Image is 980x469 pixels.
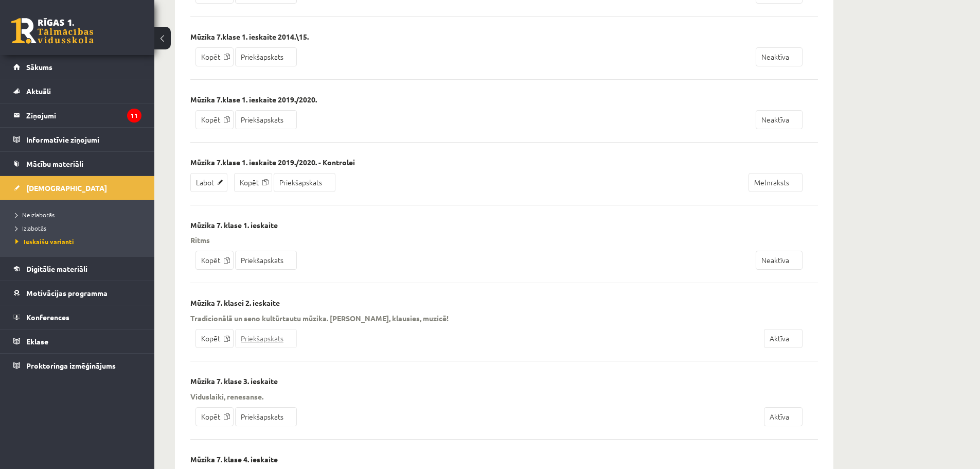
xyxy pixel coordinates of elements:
[190,235,210,245] p: Ritms
[13,281,141,305] a: Motivācijas programma
[26,128,141,151] legend: Informatīvie ziņojumi
[764,407,803,426] span: Aktīva
[235,251,297,270] a: Priekšapskats
[195,251,234,270] a: Kopēt
[190,95,317,104] p: Mūzika 7.klase 1. ieskaite 2019./2020.
[13,128,141,151] a: Informatīvie ziņojumi
[235,329,297,348] a: Priekšapskats
[190,455,278,464] p: Mūzika 7. klase 4. ieskaite
[756,110,803,129] span: Neaktīva
[15,223,144,233] a: Izlabotās
[756,251,803,270] span: Neaktīva
[195,329,234,348] a: Kopēt
[26,159,83,168] span: Mācību materiāli
[274,173,335,192] a: Priekšapskats
[15,211,55,219] span: Neizlabotās
[15,224,46,232] span: Izlabotās
[190,221,278,230] p: Mūzika 7. klase 1. ieskaite
[234,173,272,192] a: Kopēt
[13,354,141,377] a: Proktoringa izmēģinājums
[195,407,234,426] a: Kopēt
[235,407,297,426] a: Priekšapskats
[26,103,141,127] legend: Ziņojumi
[13,55,141,79] a: Sākums
[26,264,87,273] span: Digitālie materiāli
[26,337,48,346] span: Eklase
[190,173,227,192] a: Labot
[195,47,234,66] a: Kopēt
[26,86,51,96] span: Aktuāli
[190,392,263,401] p: Viduslaiki, renesanse.
[764,329,803,348] span: Aktīva
[26,312,69,322] span: Konferences
[13,329,141,353] a: Eklase
[15,237,144,246] a: Ieskaišu varianti
[190,314,449,323] p: Tradicionālā un seno kultūrtautu mūzika. [PERSON_NAME], klausies, muzicē!
[190,299,280,307] p: Mūzika 7. klasei 2. ieskaite
[13,257,141,281] a: Digitālie materiāli
[13,79,141,103] a: Aktuāli
[15,237,74,246] span: Ieskaišu varianti
[13,305,141,329] a: Konferences
[235,110,297,129] a: Priekšapskats
[13,152,141,176] a: Mācību materiāli
[195,110,234,129] a: Kopēt
[11,18,94,44] a: Rīgas 1. Tālmācības vidusskola
[749,173,803,192] span: Melnraksts
[190,377,278,386] p: Mūzika 7. klase 3. ieskaite
[26,361,116,370] span: Proktoringa izmēģinājums
[127,109,141,123] i: 11
[26,183,107,193] span: [DEMOGRAPHIC_DATA]
[190,32,309,41] p: Mūzika 7.klase 1. ieskaite 2014.\15.
[26,62,52,72] span: Sākums
[15,210,144,219] a: Neizlabotās
[13,103,141,127] a: Ziņojumi11
[235,47,297,66] a: Priekšapskats
[756,47,803,66] span: Neaktīva
[13,176,141,200] a: [DEMOGRAPHIC_DATA]
[190,158,355,167] p: Mūzika 7.klase 1. ieskaite 2019./2020. - Kontrolei
[26,288,108,298] span: Motivācijas programma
